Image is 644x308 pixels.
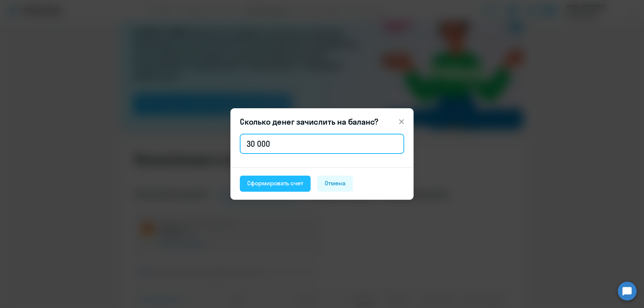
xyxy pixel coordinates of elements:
[325,179,345,188] div: Отмена
[240,134,404,154] input: 1 000 000 000 ₽
[230,116,414,127] header: Сколько денег зачислить на баланс?
[317,176,353,192] button: Отмена
[240,176,311,192] button: Сформировать счет
[247,179,303,188] div: Сформировать счет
